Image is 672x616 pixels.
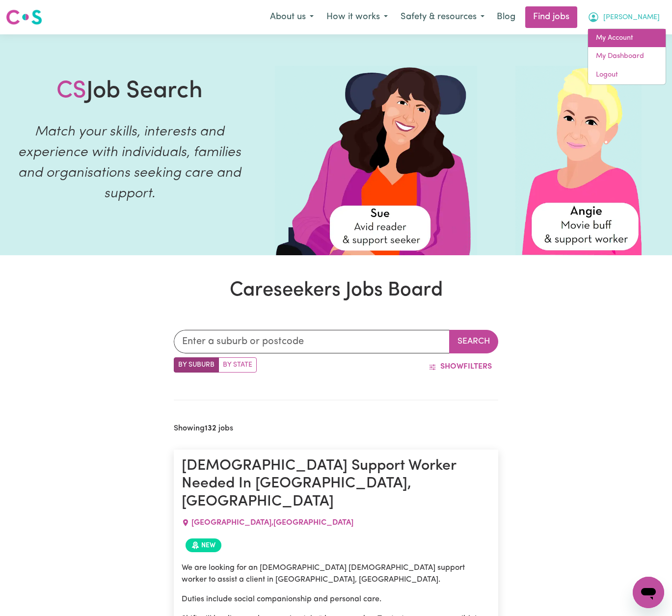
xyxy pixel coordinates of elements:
button: ShowFilters [422,357,498,376]
div: My Account [588,28,666,85]
label: Search by suburb/post code [174,357,219,373]
img: Careseekers logo [6,8,42,26]
button: My Account [581,7,666,27]
button: About us [264,7,320,27]
span: [GEOGRAPHIC_DATA] , [GEOGRAPHIC_DATA] [191,519,353,527]
span: CS [56,80,86,103]
a: My Account [588,29,666,48]
p: Duties include social companionship and personal care. [182,593,490,605]
h2: Showing jobs [174,424,233,433]
span: Show [440,363,463,371]
a: Blog [491,6,521,28]
button: Search [449,330,498,353]
a: Careseekers logo [6,6,42,28]
input: Enter a suburb or postcode [174,330,450,353]
b: 132 [205,425,216,432]
h1: Job Search [56,78,203,106]
h1: [DEMOGRAPHIC_DATA] Support Worker Needed In [GEOGRAPHIC_DATA], [GEOGRAPHIC_DATA] [182,457,490,511]
p: Match your skills, interests and experience with individuals, families and organisations seeking ... [12,122,247,204]
span: [PERSON_NAME] [603,12,660,23]
button: How it works [320,7,394,27]
p: We are looking for an [DEMOGRAPHIC_DATA] [DEMOGRAPHIC_DATA] support worker to assist a client in ... [182,562,490,586]
a: Find jobs [525,6,577,28]
label: Search by state [218,357,257,373]
span: Job posted within the last 30 days [186,538,221,552]
a: My Dashboard [588,47,666,66]
a: Logout [588,66,666,84]
iframe: Button to launch messaging window [633,577,664,608]
button: Safety & resources [394,7,491,27]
